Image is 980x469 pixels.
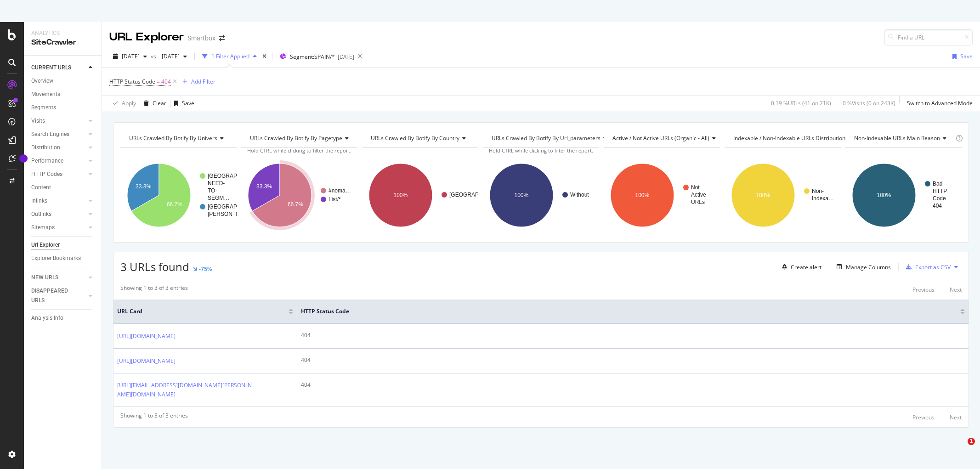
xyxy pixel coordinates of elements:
button: Export as CSV [902,260,951,274]
span: URL Card [117,307,286,316]
span: Segment: SPAIN/* [290,53,335,61]
div: Add Filter [191,78,215,85]
div: times [261,52,268,61]
div: SiteCrawler [31,37,94,48]
button: Next [950,284,962,295]
span: Hold CTRL while clicking to filter the report. [247,147,351,154]
span: 404 [161,75,171,88]
button: Switch to Advanced Mode [903,96,973,111]
text: HTTP [933,188,947,194]
div: Showing 1 to 3 of 3 entries [120,412,188,423]
div: Content [31,183,51,192]
a: [URL][DOMAIN_NAME] [117,332,176,341]
div: Distribution [31,143,60,153]
a: Inlinks [31,196,86,206]
button: Save [170,96,194,111]
span: HTTP Status Code [109,78,155,85]
text: [GEOGRAPHIC_DATA]/ [208,203,267,210]
span: Indexable / Non-Indexable URLs distribution [733,134,845,142]
text: SEGM… [208,195,229,201]
button: [DATE] [158,49,191,64]
text: Active [691,192,706,198]
div: 404 [301,356,965,364]
h4: URLs Crawled By Botify By country [369,131,473,146]
div: arrow-right-arrow-left [219,35,225,41]
svg: A chart. [120,155,237,235]
div: Export as CSV [915,263,951,271]
a: Explorer Bookmarks [31,254,95,263]
div: 1 Filter Applied [211,52,249,60]
svg: A chart. [483,155,599,235]
a: Visits [31,116,86,126]
a: Analysis Info [31,313,95,323]
button: Apply [109,96,136,111]
text: [GEOGRAPHIC_DATA]/ [208,173,267,179]
div: Save [182,99,194,107]
div: Save [960,52,973,60]
text: [GEOGRAPHIC_DATA] [449,192,507,198]
text: 100% [635,192,649,198]
button: Save [949,49,973,64]
div: 404 [301,381,965,389]
text: #noma… [329,187,351,194]
div: -75% [199,265,212,273]
div: Explorer Bookmarks [31,254,81,263]
div: Tooltip anchor [19,154,28,163]
a: Distribution [31,143,86,153]
div: Clear [153,99,166,107]
a: [URL][EMAIL_ADDRESS][DOMAIN_NAME][PERSON_NAME][DOMAIN_NAME] [117,381,253,399]
span: URLs Crawled By Botify By country [371,134,459,142]
h4: URLs Crawled By Botify By univers [127,131,231,146]
text: 33.3% [256,183,272,190]
span: Non-Indexable URLs Main Reason [854,134,940,142]
div: DISAPPEARED URLS [31,286,78,305]
iframe: Intercom live chat [949,438,971,460]
div: A chart. [845,155,962,235]
div: A chart. [725,155,841,235]
h4: URLs Crawled By Botify By url_parameters [490,131,614,146]
text: 100% [756,192,770,198]
div: CURRENT URLS [31,63,71,73]
a: Content [31,183,95,192]
h4: Active / Not Active URLs [611,131,723,146]
div: URL Explorer [109,29,184,45]
h4: Non-Indexable URLs Main Reason [852,131,954,146]
span: = [157,78,160,85]
div: Visits [31,116,45,126]
div: Smartbox [187,34,215,43]
text: Not [691,184,700,191]
text: 33.3% [136,183,151,190]
div: Segments [31,103,56,113]
div: Next [950,286,962,294]
a: [URL][DOMAIN_NAME] [117,356,176,366]
text: 100% [393,192,408,198]
div: Overview [31,76,53,86]
text: 66.7% [288,201,303,208]
div: Manage Columns [846,263,891,271]
text: 404 [933,203,942,209]
button: 1 Filter Applied [198,49,261,64]
a: HTTP Codes [31,170,86,179]
div: [DATE] [338,53,354,61]
text: List/* [329,196,341,203]
span: 1 [968,438,975,445]
button: [DATE] [109,49,151,64]
span: 2025 Jun. 30th [158,52,180,60]
a: Overview [31,76,95,86]
span: 2025 Aug. 11th [122,52,140,60]
div: Performance [31,156,63,166]
svg: A chart. [241,155,357,235]
div: Inlinks [31,196,47,206]
div: Url Explorer [31,240,60,250]
span: URLs Crawled By Botify By univers [129,134,217,142]
button: Previous [912,412,935,423]
text: 100% [514,192,528,198]
span: Active / Not Active URLs (organic - all) [612,134,709,142]
span: URLs Crawled By Botify By pagetype [250,134,342,142]
h4: URLs Crawled By Botify By pagetype [248,131,356,146]
a: Search Engines [31,130,86,139]
svg: A chart. [604,155,720,235]
button: Manage Columns [833,261,891,272]
div: 0 % Visits ( 0 on 243K ) [843,99,895,107]
a: Segments [31,103,95,113]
